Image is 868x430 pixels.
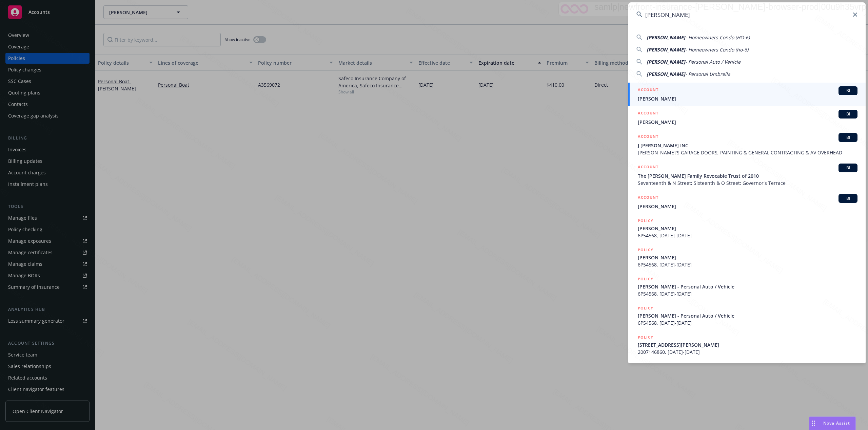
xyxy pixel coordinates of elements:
[638,254,857,261] span: [PERSON_NAME]
[638,142,857,149] span: J [PERSON_NAME] INC
[685,59,741,65] span: - Personal Auto / Vehicle
[628,83,866,106] a: ACCOUNTBI[PERSON_NAME]
[841,111,855,117] span: BI
[628,330,866,359] a: POLICY[STREET_ADDRESS][PERSON_NAME]2007146860, [DATE]-[DATE]
[647,71,685,77] span: [PERSON_NAME]
[638,194,658,202] h5: ACCOUNT
[823,420,850,426] span: Nova Assist
[628,2,866,27] input: Search...
[638,203,857,210] span: [PERSON_NAME]
[628,106,866,129] a: ACCOUNTBI[PERSON_NAME]
[628,160,866,190] a: ACCOUNTBIThe [PERSON_NAME] Family Revocable Trust of 2010Seventeenth & N Street; Sixteenth & O St...
[628,243,866,272] a: POLICY[PERSON_NAME]6P54568, [DATE]-[DATE]
[638,172,857,179] span: The [PERSON_NAME] Family Revocable Trust of 2010
[628,301,866,330] a: POLICY[PERSON_NAME] - Personal Auto / Vehicle6P54568, [DATE]-[DATE]
[647,59,685,65] span: [PERSON_NAME]
[638,290,857,297] span: 6P54568, [DATE]-[DATE]
[638,348,857,356] span: 2007146860, [DATE]-[DATE]
[638,119,857,126] span: [PERSON_NAME]
[685,46,748,53] span: - Homeowners Condo (ho-6)
[638,319,857,326] span: 6P54568, [DATE]-[DATE]
[638,95,857,102] span: [PERSON_NAME]
[647,46,685,53] span: [PERSON_NAME]
[638,110,658,118] h5: ACCOUNT
[638,149,857,156] span: [PERSON_NAME]'S GARAGE DOORS, PAINTING & GENERAL CONTRACTING & AV OVERHEAD
[628,190,866,214] a: ACCOUNTBI[PERSON_NAME]
[638,217,653,224] h5: POLICY
[638,164,658,172] h5: ACCOUNT
[638,232,857,239] span: 6P54568, [DATE]-[DATE]
[628,272,866,301] a: POLICY[PERSON_NAME] - Personal Auto / Vehicle6P54568, [DATE]-[DATE]
[809,417,818,430] div: Drag to move
[638,334,653,341] h5: POLICY
[647,34,685,41] span: [PERSON_NAME]
[628,129,866,160] a: ACCOUNTBIJ [PERSON_NAME] INC[PERSON_NAME]'S GARAGE DOORS, PAINTING & GENERAL CONTRACTING & AV OVE...
[841,88,855,94] span: BI
[638,86,658,94] h5: ACCOUNT
[638,133,658,141] h5: ACCOUNT
[809,416,856,430] button: Nova Assist
[841,195,855,201] span: BI
[685,71,730,77] span: - Personal Umbrella
[638,261,857,268] span: 6P54568, [DATE]-[DATE]
[638,246,653,253] h5: POLICY
[685,34,750,41] span: - Homeowners Condo (HO-6)
[638,341,857,348] span: [STREET_ADDRESS][PERSON_NAME]
[638,305,653,311] h5: POLICY
[841,134,855,141] span: BI
[638,283,857,290] span: [PERSON_NAME] - Personal Auto / Vehicle
[638,225,857,232] span: [PERSON_NAME]
[628,214,866,243] a: POLICY[PERSON_NAME]6P54568, [DATE]-[DATE]
[638,312,857,319] span: [PERSON_NAME] - Personal Auto / Vehicle
[638,276,653,282] h5: POLICY
[638,179,857,187] span: Seventeenth & N Street; Sixteenth & O Street; Governor's Terrace
[841,165,855,171] span: BI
